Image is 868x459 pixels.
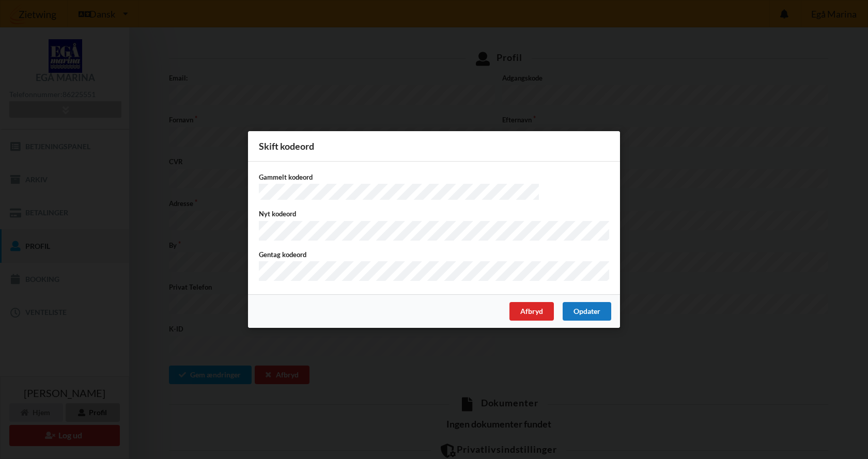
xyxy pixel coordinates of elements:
[509,302,554,321] div: Afbryd
[248,131,620,162] div: Skift kodeord
[259,250,609,259] label: Gentag kodeord
[259,172,609,182] label: Gammelt kodeord
[563,302,611,321] div: Opdater
[259,209,609,218] label: Nyt kodeord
